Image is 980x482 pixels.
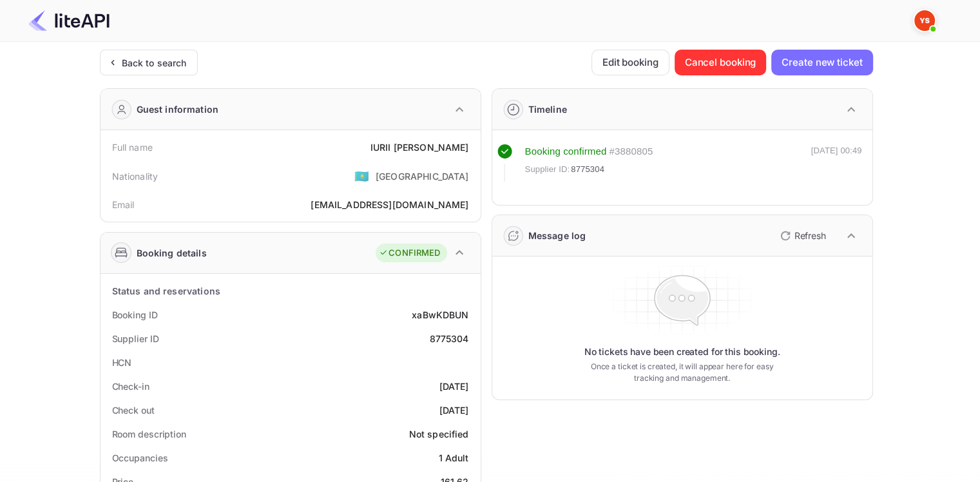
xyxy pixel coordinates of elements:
div: Check out [112,403,155,417]
span: 8775304 [571,163,604,176]
div: Booking confirmed [525,144,607,159]
div: Status and reservations [112,284,220,298]
div: 1 Adult [438,451,468,465]
div: Guest information [137,102,219,116]
button: Refresh [773,226,831,246]
div: Email [112,198,135,211]
div: Supplier ID [112,332,159,345]
div: Occupancies [112,451,168,465]
p: Once a ticket is created, it will appear here for easy tracking and management. [581,361,784,384]
div: Nationality [112,169,159,183]
div: Timeline [528,102,567,116]
div: [DATE] [439,403,469,417]
div: CONFIRMED [379,247,440,260]
div: Room description [112,427,186,441]
span: United States [354,164,369,188]
div: Booking ID [112,308,158,322]
button: Edit booking [591,50,669,75]
div: Booking details [137,246,207,260]
div: Message log [528,229,586,242]
div: [DATE] [439,380,469,393]
div: # 3880805 [609,144,653,159]
p: No tickets have been created for this booking. [584,345,780,358]
img: Yandex Support [914,10,935,31]
div: [EMAIL_ADDRESS][DOMAIN_NAME] [311,198,468,211]
button: Create new ticket [771,50,872,75]
img: LiteAPI Logo [28,10,110,31]
p: Refresh [794,229,826,242]
div: IURII [PERSON_NAME] [370,140,469,154]
div: Check-in [112,380,149,393]
div: Back to search [122,56,187,70]
div: HCN [112,356,132,369]
div: [GEOGRAPHIC_DATA] [376,169,469,183]
div: [DATE] 00:49 [811,144,862,182]
div: Not specified [409,427,469,441]
div: Full name [112,140,153,154]
span: Supplier ID: [525,163,570,176]
div: 8775304 [429,332,468,345]
button: Cancel booking [675,50,767,75]
div: xaBwKDBUN [412,308,468,322]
